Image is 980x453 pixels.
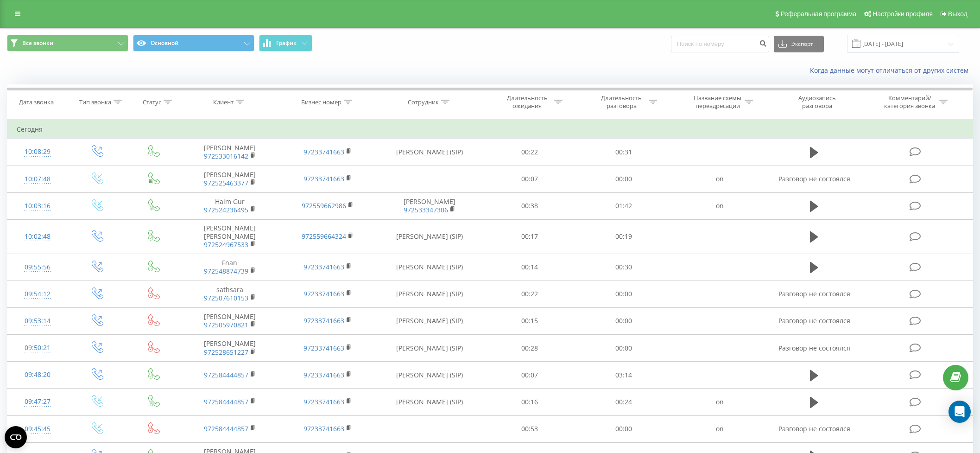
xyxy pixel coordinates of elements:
a: 97233741663 [303,316,344,325]
td: 00:38 [482,192,576,219]
a: 972507610153 [204,293,248,302]
a: 972524236495 [204,205,248,214]
td: on [671,192,769,219]
td: 00:30 [576,254,670,281]
td: 00:07 [482,166,576,192]
span: Все звонки [22,39,53,47]
div: 10:02:48 [17,228,58,246]
button: График [259,35,312,51]
div: 09:45:45 [17,420,58,438]
td: [PERSON_NAME] (SIP) [377,254,482,281]
td: 00:19 [576,219,670,254]
div: 10:07:48 [17,170,58,188]
td: [PERSON_NAME] (SIP) [377,335,482,362]
a: 972584444857 [204,370,248,379]
div: Тип звонка [79,98,111,106]
div: Длительность ожидания [502,94,552,110]
a: 97233741663 [303,344,344,352]
td: 03:14 [576,362,670,389]
td: 00:24 [576,389,670,415]
div: 10:08:29 [17,143,58,161]
td: [PERSON_NAME] [PERSON_NAME] [181,219,279,254]
td: 00:00 [576,307,670,334]
td: [PERSON_NAME] (SIP) [377,389,482,415]
td: on [671,389,769,415]
a: 972505970821 [204,320,248,329]
button: Основной [133,35,254,51]
a: 97233741663 [303,397,344,406]
td: [PERSON_NAME] [181,139,279,166]
a: 972528651227 [204,348,248,357]
a: 972559662986 [302,201,346,210]
span: Выход [948,10,967,18]
td: sathsara [181,281,279,307]
a: 972584444857 [204,424,248,433]
td: 00:00 [576,415,670,442]
td: 00:22 [482,281,576,307]
td: [PERSON_NAME] (SIP) [377,139,482,166]
a: Когда данные могут отличаться от других систем [810,66,973,75]
a: 97233741663 [303,174,344,183]
div: 10:03:16 [17,197,58,215]
a: 97233741663 [303,262,344,271]
div: Open Intercom Messenger [948,401,971,423]
span: Разговор не состоялся [778,289,850,298]
td: [PERSON_NAME] [181,166,279,192]
button: Open CMP widget [5,426,27,448]
td: Сегодня [7,120,973,139]
td: 00:14 [482,254,576,281]
td: 00:22 [482,139,576,166]
td: 00:17 [482,219,576,254]
td: 00:53 [482,415,576,442]
div: Бизнес номер [301,98,341,106]
div: Статус [143,98,161,106]
td: Haim Gur [181,192,279,219]
td: 00:16 [482,389,576,415]
td: [PERSON_NAME] [377,192,482,219]
span: Разговор не состоялся [778,316,850,325]
input: Поиск по номеру [671,36,769,52]
a: 97233741663 [303,424,344,433]
div: Комментарий/категория звонка [883,94,937,110]
div: Дата звонка [19,98,54,106]
td: on [671,415,769,442]
div: Сотрудник [408,98,439,106]
button: Экспорт [774,36,824,52]
span: Реферальная программа [780,10,856,18]
div: 09:54:12 [17,285,58,303]
a: 97233741663 [303,147,344,156]
td: [PERSON_NAME] (SIP) [377,281,482,307]
div: 09:55:56 [17,258,58,276]
td: 00:07 [482,362,576,389]
a: 972533016142 [204,152,248,160]
div: 09:47:27 [17,393,58,411]
div: Аудиозапись разговора [787,94,847,110]
a: 972524967533 [204,240,248,249]
div: Название схемы переадресации [693,94,742,110]
td: [PERSON_NAME] [181,335,279,362]
div: Длительность разговора [597,94,646,110]
td: Fnan [181,254,279,281]
td: 00:00 [576,166,670,192]
button: Все звонки [7,35,128,51]
td: [PERSON_NAME] (SIP) [377,307,482,334]
td: [PERSON_NAME] [181,307,279,334]
span: Разговор не состоялся [778,344,850,352]
div: 09:48:20 [17,366,58,384]
td: 00:00 [576,281,670,307]
td: on [671,166,769,192]
td: 01:42 [576,192,670,219]
td: 00:15 [482,307,576,334]
a: 972584444857 [204,397,248,406]
span: Разговор не состоялся [778,424,850,433]
a: 97233741663 [303,370,344,379]
a: 972548874739 [204,267,248,275]
a: 972559664324 [302,232,346,241]
a: 972533347306 [404,205,448,214]
span: График [276,40,297,46]
div: 09:50:21 [17,339,58,357]
a: 97233741663 [303,289,344,298]
td: [PERSON_NAME] (SIP) [377,362,482,389]
td: [PERSON_NAME] (SIP) [377,219,482,254]
div: Клиент [213,98,234,106]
